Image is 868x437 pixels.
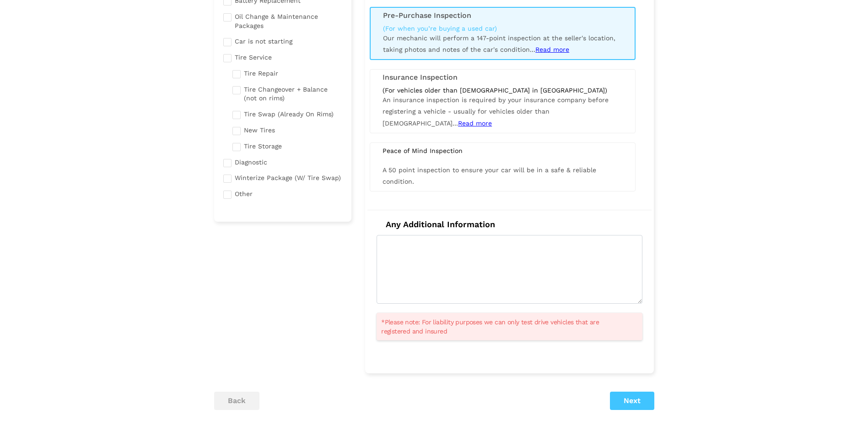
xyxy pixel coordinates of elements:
[383,34,615,53] span: Our mechanic will perform a 147-point inspection at the seller's location, taking photos and note...
[381,317,626,336] span: *Please note: For liability purposes we can only test drive vehicles that are registered and insured
[383,96,609,126] span: An insurance inspection is required by your insurance company before registering a vehicle - usua...
[383,24,622,33] div: (For when you’re buying a used car)
[377,219,642,229] h4: Any Additional Information
[376,147,630,155] div: Peace of Mind Inspection
[383,73,623,82] h3: Insurance Inspection
[383,166,596,185] span: A 50 point inspection to ensure your car will be in a safe & reliable condition.
[458,120,492,127] span: Read more
[214,392,259,410] button: back
[383,86,623,94] div: (For vehicles older than [DEMOGRAPHIC_DATA] in [GEOGRAPHIC_DATA])
[535,46,569,53] span: Read more
[610,392,654,410] button: Next
[383,11,622,20] h3: Pre-Purchase Inspection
